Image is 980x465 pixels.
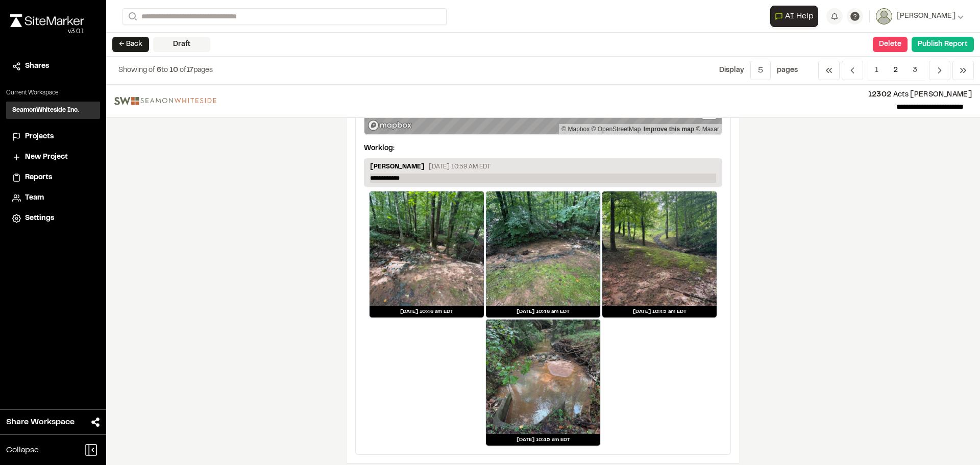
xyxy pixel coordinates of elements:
div: [DATE] 10:45 am EDT [486,434,600,446]
span: [PERSON_NAME] [896,11,955,22]
a: Settings [12,213,94,224]
button: Publish Report [912,37,974,52]
button: Open AI Assistant [770,6,818,27]
span: 10 [169,67,178,74]
span: 17 [186,67,193,74]
span: Reports [25,172,52,183]
a: Reports [12,172,94,183]
button: Search [122,8,141,25]
div: Open AI Assistant [770,6,822,27]
span: Showing of [118,67,157,74]
span: 12302 [868,92,892,98]
p: Acts [PERSON_NAME] [225,89,972,101]
a: Maxar [696,126,719,133]
span: 1 [867,61,886,80]
a: Mapbox [561,126,590,133]
span: Settings [25,213,54,224]
p: [DATE] 10:59 AM EDT [429,162,491,172]
span: Team [25,192,44,204]
span: Collapse [6,444,39,456]
span: 6 [157,67,161,74]
a: Team [12,192,94,204]
button: 5 [750,61,771,80]
a: Map feedback [644,126,694,133]
span: 2 [886,61,905,80]
a: [DATE] 10:45 am EDT [602,191,717,318]
span: New Project [25,152,68,163]
span: Share Workspace [6,416,75,428]
a: OpenStreetMap [592,126,641,133]
a: [DATE] 10:46 am EDT [485,191,601,318]
div: Draft [153,37,210,52]
button: Delete [873,37,908,52]
p: Worklog: [364,143,395,154]
p: [PERSON_NAME] [370,162,425,174]
img: file [114,97,216,105]
div: Oh geez...please don't... [10,27,84,36]
a: Mapbox logo [367,119,412,131]
a: [DATE] 10:46 am EDT [369,191,484,318]
p: to of pages [118,65,213,76]
p: Display [719,65,744,76]
img: rebrand.png [10,14,84,27]
h3: SeamonWhiteside Inc. [12,106,79,115]
a: [DATE] 10:45 am EDT [485,319,601,446]
span: Projects [25,131,54,142]
div: [DATE] 10:46 am EDT [370,306,484,317]
p: Current Workspace [6,88,100,97]
span: 3 [905,61,925,80]
p: page s [777,65,798,76]
div: [DATE] 10:45 am EDT [602,306,717,317]
div: [DATE] 10:46 am EDT [486,306,600,317]
span: AI Help [785,10,814,22]
a: Shares [12,61,94,72]
a: Projects [12,131,94,142]
a: New Project [12,152,94,163]
nav: Navigation [818,61,974,80]
button: ← Back [112,37,149,52]
img: User [876,8,892,25]
button: [PERSON_NAME] [876,8,964,25]
span: Shares [25,61,49,72]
